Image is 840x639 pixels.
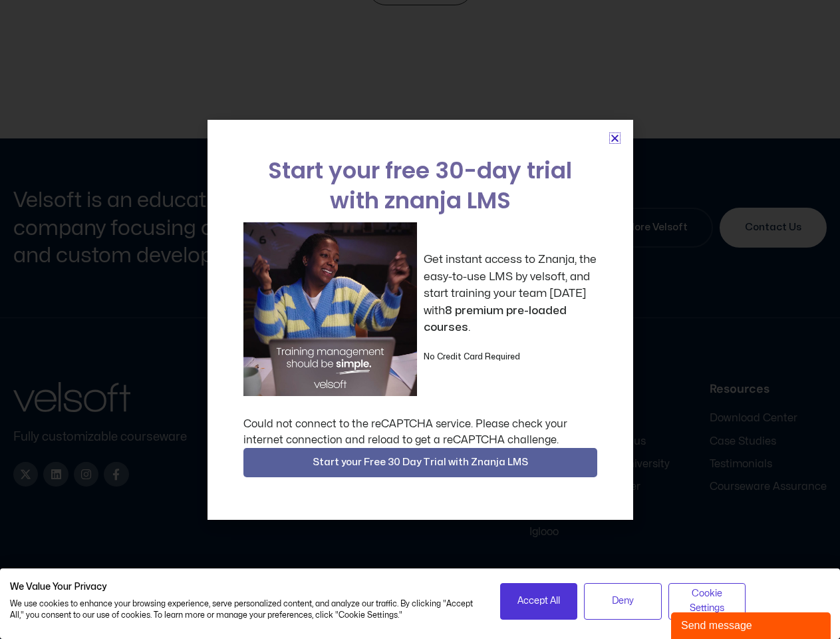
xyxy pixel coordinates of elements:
button: Adjust cookie preferences [668,583,746,620]
span: Deny [612,594,634,608]
h2: Start your free 30-day trial with znanja LMS [243,156,597,216]
span: Cookie Settings [677,586,738,616]
img: a woman sitting at her laptop dancing [243,222,417,396]
button: Deny all cookies [584,583,662,620]
h2: We Value Your Privacy [10,581,480,593]
strong: No Credit Card Required [424,353,520,361]
span: Accept All [517,594,560,608]
div: Could not connect to the reCAPTCHA service. Please check your internet connection and reload to g... [243,416,597,448]
strong: 8 premium pre-loaded courses [424,305,567,333]
p: We use cookies to enhance your browsing experience, serve personalized content, and analyze our t... [10,598,480,621]
p: Get instant access to Znanja, the easy-to-use LMS by velsoft, and start training your team [DATE]... [424,251,597,336]
iframe: chat widget [671,610,833,639]
span: Start your Free 30 Day Trial with Znanja LMS [313,455,528,471]
button: Accept all cookies [500,583,578,620]
a: Close [610,133,620,143]
button: Start your Free 30 Day Trial with Znanja LMS [243,448,597,477]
